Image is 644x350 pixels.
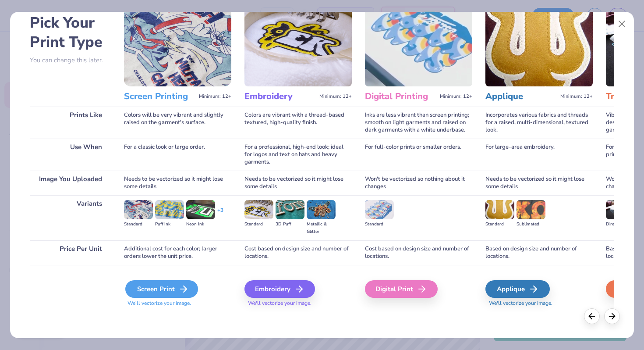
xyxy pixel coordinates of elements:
button: Close [614,16,630,32]
div: Standard [485,221,514,228]
span: Minimum: 12+ [199,93,231,100]
div: For a professional, high-end look; ideal for logos and text on hats and heavy garments. [244,139,352,171]
div: Neon Ink [186,221,215,228]
div: Additional cost for each color; larger orders lower the unit price. [124,240,231,265]
div: Variants [30,195,111,240]
h3: Embroidery [244,91,316,102]
div: Screen Print [125,280,198,298]
div: Puff Ink [155,221,184,228]
img: Standard [365,200,394,219]
div: Price Per Unit [30,240,111,265]
div: Standard [124,221,153,228]
span: We'll vectorize your image. [124,300,231,307]
div: Direct-to-film [606,221,635,228]
span: We'll vectorize your image. [485,300,593,307]
img: Standard [124,200,153,219]
img: Direct-to-film [606,200,635,219]
div: Based on design size and number of locations. [485,240,593,265]
div: 3D Puff [276,221,304,228]
img: Standard [485,200,514,219]
img: Standard [244,200,273,219]
div: Needs to be vectorized so it might lose some details [244,171,352,195]
span: Minimum: 12+ [440,93,472,100]
div: Digital Print [365,280,438,298]
div: Prints Like [30,107,111,139]
span: We'll vectorize your image. [244,300,352,307]
span: Minimum: 12+ [560,93,593,100]
div: Metallic & Glitter [307,221,336,236]
div: Inks are less vibrant than screen printing; smooth on light garments and raised on dark garments ... [365,107,472,139]
div: Incorporates various fabrics and threads for a raised, multi-dimensional, textured look. [485,107,593,139]
img: 3D Puff [276,200,304,219]
div: + 3 [217,207,223,221]
div: Cost based on design size and number of locations. [365,240,472,265]
div: Standard [365,221,394,228]
span: Minimum: 12+ [319,93,352,100]
div: Standard [244,221,273,228]
div: Needs to be vectorized so it might lose some details [485,171,593,195]
div: For a classic look or large order. [124,139,231,171]
p: You can change this later. [30,57,111,64]
div: Won't be vectorized so nothing about it changes [365,171,472,195]
div: Colors will be very vibrant and slightly raised on the garment's surface. [124,107,231,139]
img: Sublimated [517,200,545,219]
h3: Applique [485,91,557,102]
div: Use When [30,139,111,171]
h3: Screen Printing [124,91,195,102]
div: Needs to be vectorized so it might lose some details [124,171,231,195]
div: Colors are vibrant with a thread-based textured, high-quality finish. [244,107,352,139]
h3: Digital Printing [365,91,436,102]
img: Puff Ink [155,200,184,219]
h2: Pick Your Print Type [30,13,111,52]
div: Applique [485,280,550,298]
img: Metallic & Glitter [307,200,336,219]
div: Cost based on design size and number of locations. [244,240,352,265]
div: For full-color prints or smaller orders. [365,139,472,171]
div: Image You Uploaded [30,171,111,195]
div: For large-area embroidery. [485,139,593,171]
div: Sublimated [517,221,545,228]
img: Neon Ink [186,200,215,219]
div: Embroidery [244,280,315,298]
